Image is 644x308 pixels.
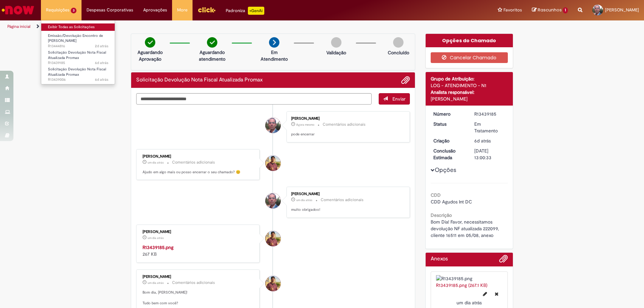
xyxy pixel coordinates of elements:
[148,236,164,240] span: um dia atrás
[296,123,314,127] time: 27/08/2025 14:17:52
[431,82,508,89] div: LOG - ATENDIMENTO - N1
[48,50,106,60] span: Solicitação Devolução Nota Fiscal Atualizada Promax
[207,37,217,48] img: check-circle-green.png
[393,37,404,48] img: img-circle-grey.png
[265,276,281,291] div: Vitor Jeremias Da Silva
[474,121,505,134] div: Em Tratamento
[41,23,115,31] a: Exibir Todas as Solicitações
[7,24,31,29] a: Página inicial
[1,3,35,17] img: ServiceNow
[143,7,167,13] span: Aprovações
[269,37,279,48] img: arrow-next.png
[392,96,406,102] span: Enviar
[491,289,502,299] button: Excluir R13439185.png
[296,198,312,202] time: 26/08/2025 13:37:33
[148,236,164,240] time: 26/08/2025 10:07:56
[46,7,69,13] span: Requisições
[474,111,505,117] div: R13439185
[95,44,108,49] span: 2d atrás
[143,155,254,159] div: [PERSON_NAME]
[145,37,155,48] img: check-circle-green.png
[41,32,115,47] a: Aberto R13444816 : Emissão/Devolução Encontro de Contas Fornecedor
[457,300,482,306] time: 26/08/2025 10:07:56
[474,138,491,144] span: 6d atrás
[291,207,403,212] p: muito obrigadoo!
[143,275,254,279] div: [PERSON_NAME]
[431,199,472,205] span: CDD Agudos Int DC
[248,7,264,15] p: +GenAi
[426,34,513,47] div: Opções do Chamado
[401,76,410,84] button: Adicionar anexos
[143,170,254,175] p: Ajudo em algo mais ou posso encerrar o seu chamado? 😊
[326,49,346,56] p: Validação
[41,66,115,80] a: Aberto R13439006 : Solicitação Devolução Nota Fiscal Atualizada Promax
[428,111,470,117] dt: Número
[226,7,264,15] div: Padroniza
[431,256,448,262] h2: Anexos
[428,147,470,161] dt: Conclusão Estimada
[143,230,254,234] div: [PERSON_NAME]
[479,289,491,299] button: Editar nome de arquivo R13439185.png
[48,33,103,44] span: Emissão/Devolução Encontro de [PERSON_NAME]
[503,7,522,13] span: Favoritos
[143,244,254,257] div: 267 KB
[605,7,639,13] span: [PERSON_NAME]
[5,20,424,33] ul: Trilhas de página
[41,49,115,63] a: Aberto R13439185 : Solicitação Devolução Nota Fiscal Atualizada Promax
[431,192,441,198] b: CDD
[143,244,173,250] a: R13439185.png
[291,132,403,137] p: pode encerrar
[177,7,187,13] span: More
[428,137,470,144] dt: Criação
[538,7,562,13] span: Rascunhos
[71,8,76,13] span: 3
[198,5,216,15] img: click_logo_yellow_360x200.png
[148,281,164,285] time: 26/08/2025 10:07:45
[499,254,508,266] button: Adicionar anexos
[436,282,487,288] a: R13439185.png (267.1 KB)
[563,7,568,13] span: 1
[321,197,364,203] small: Comentários adicionais
[296,198,312,202] span: um dia atrás
[172,160,215,165] small: Comentários adicionais
[48,77,108,82] span: R13439006
[172,280,215,286] small: Comentários adicionais
[48,44,108,49] span: R13444816
[431,219,500,238] span: Bom Dia! Favor, necessitamos devolução NF atualizada 222099, cliente 16511 em 05/08, anexo
[136,77,263,83] h2: Solicitação Devolução Nota Fiscal Atualizada Promax Histórico de tíquete
[474,137,505,144] div: 22/08/2025 10:52:05
[95,60,108,65] time: 22/08/2025 10:52:06
[323,122,366,127] small: Comentários adicionais
[291,117,403,121] div: [PERSON_NAME]
[48,67,106,77] span: Solicitação Devolução Nota Fiscal Atualizada Promax
[431,75,508,82] div: Grupo de Atribuição:
[296,123,314,127] span: Agora mesmo
[474,138,491,144] time: 22/08/2025 10:52:05
[265,118,281,133] div: Reinaldo Gabriel Vieira
[388,49,409,56] p: Concluído
[532,7,568,13] a: Rascunhos
[48,60,108,66] span: R13439185
[196,49,228,62] p: Aguardando atendimento
[95,77,108,82] span: 6d atrás
[431,96,508,102] div: [PERSON_NAME]
[136,93,372,105] textarea: Digite sua mensagem aqui...
[148,161,164,165] time: 26/08/2025 13:54:24
[431,212,452,218] b: Descrição
[41,20,115,84] ul: Requisições
[258,49,290,62] p: Em Atendimento
[428,121,470,127] dt: Status
[265,193,281,208] div: Reinaldo Gabriel Vieira
[87,7,133,13] span: Despesas Corporativas
[95,60,108,65] span: 6d atrás
[331,37,341,48] img: img-circle-grey.png
[474,147,505,161] div: [DATE] 13:00:33
[148,281,164,285] span: um dia atrás
[436,275,503,282] img: R13439185.png
[265,156,281,171] div: Vitor Jeremias Da Silva
[265,231,281,246] div: Vitor Jeremias Da Silva
[431,52,508,63] button: Cancelar Chamado
[291,192,403,196] div: [PERSON_NAME]
[431,89,508,96] div: Analista responsável:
